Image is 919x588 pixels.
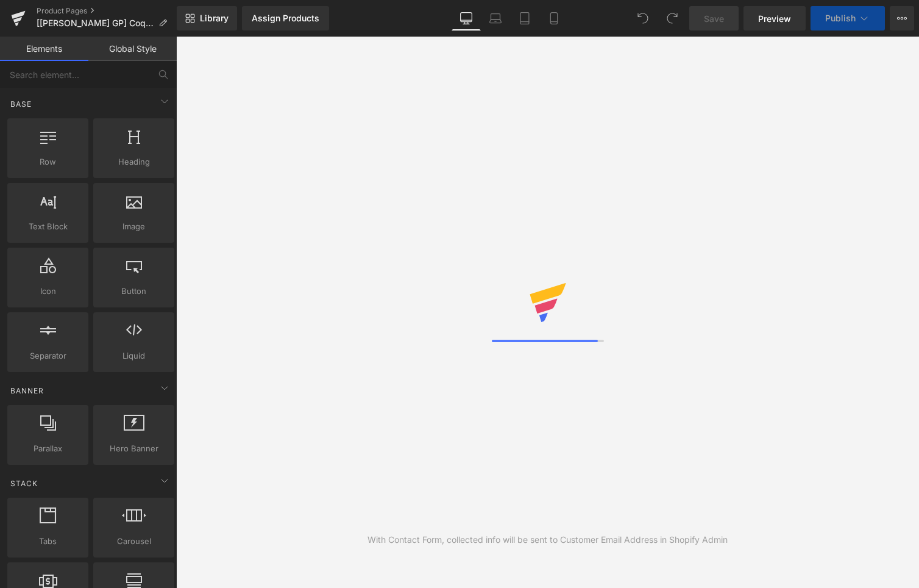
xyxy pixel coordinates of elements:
span: Stack [9,478,39,489]
span: Image [97,220,171,233]
span: Base [9,98,33,110]
span: Parallax [11,442,85,455]
span: Separator [11,350,85,362]
span: Publish [825,13,856,23]
a: Global Style [88,37,177,61]
span: Button [97,285,171,298]
span: Hero Banner [97,442,171,455]
button: More [890,6,914,30]
span: Text Block [11,220,85,233]
button: Redo [660,6,684,30]
span: Banner [9,385,45,396]
div: With Contact Form, collected info will be sent to Customer Email Address in Shopify Admin [367,533,728,547]
a: Preview [743,6,806,30]
span: Row [11,156,85,168]
a: Tablet [510,6,539,30]
span: Carousel [97,535,171,548]
span: Heading [97,156,171,168]
span: Save [704,12,724,25]
button: Undo [631,6,655,30]
span: [[PERSON_NAME] GP] Coque-Personnalisable v2 [37,18,154,28]
a: Product Pages [37,6,177,16]
button: Publish [811,6,885,30]
span: Tabs [11,535,85,548]
span: Library [200,13,229,24]
span: Preview [758,12,791,25]
a: Mobile [539,6,569,30]
a: Laptop [481,6,510,30]
div: Assign Products [252,13,319,23]
a: New Library [177,6,237,30]
span: Icon [11,285,85,298]
span: Liquid [97,350,171,362]
a: Desktop [452,6,481,30]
